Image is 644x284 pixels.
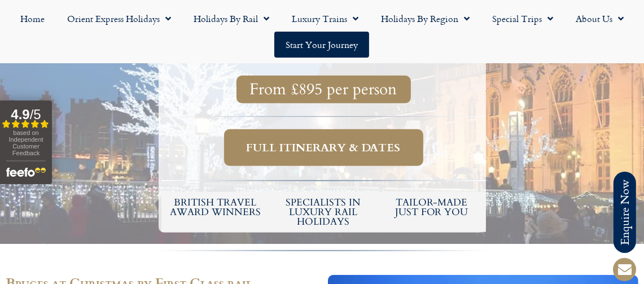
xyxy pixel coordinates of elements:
a: From £895 per person [236,76,411,103]
a: Luxury Trains [281,6,370,32]
h5: tailor-made just for you [383,198,480,217]
a: Special Trips [481,6,564,32]
a: Home [9,6,56,32]
a: Holidays by Region [370,6,481,32]
nav: Menu [6,6,638,58]
a: About Us [564,6,635,32]
span: Full itinerary & dates [247,141,401,155]
h6: Specialists in luxury rail holidays [275,198,372,226]
span: From £895 per person [250,82,397,97]
h5: British Travel Award winners [167,198,264,217]
a: Orient Express Holidays [56,6,182,32]
a: Holidays by Rail [182,6,281,32]
a: Full itinerary & dates [224,129,423,166]
a: Start your Journey [274,32,369,58]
